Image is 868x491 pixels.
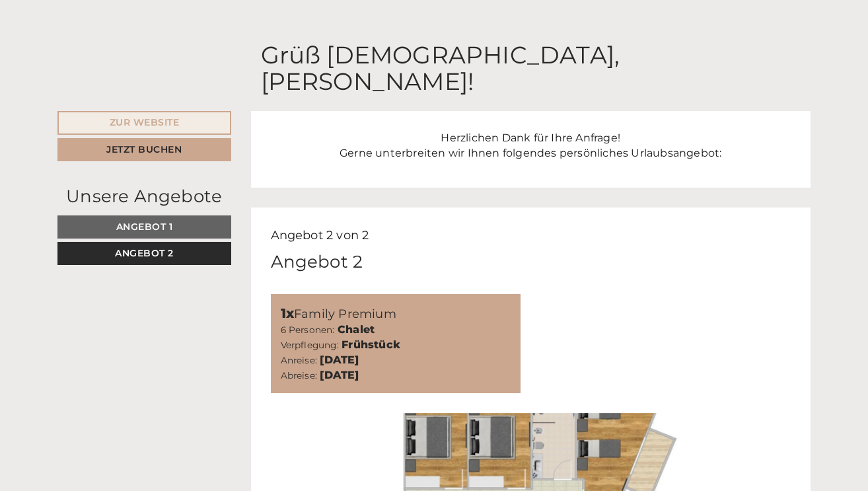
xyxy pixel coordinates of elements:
span: Angebot 2 von 2 [271,228,369,243]
small: Verpflegung: [281,340,339,350]
b: 1x [281,305,294,321]
p: Herzlichen Dank für Ihre Anfrage! Gerne unterbreiten wir Ihnen folgendes persönliches Urlaubsange... [271,131,791,161]
small: 6 Personen: [281,324,335,335]
b: [DATE] [320,354,359,366]
h1: Grüß [DEMOGRAPHIC_DATA], [PERSON_NAME]! [261,42,801,94]
a: Zur Website [57,111,231,135]
small: Anreise: [281,355,318,365]
span: Angebot 2 [115,247,174,259]
b: [DATE] [320,369,359,381]
a: Jetzt buchen [57,138,231,161]
b: Chalet [338,323,375,336]
div: Family Premium [281,304,511,323]
b: Frühstück [342,338,400,351]
span: Angebot 1 [116,221,173,233]
div: Angebot 2 [271,250,363,274]
small: Abreise: [281,370,318,381]
div: Unsere Angebote [57,184,231,209]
